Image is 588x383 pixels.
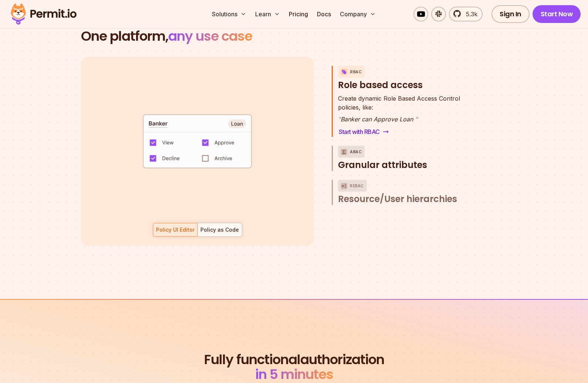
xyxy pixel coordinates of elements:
[350,180,364,192] p: ReBAC
[338,159,427,171] span: Granular attributes
[338,94,460,112] p: policies, like:
[200,226,239,234] div: Policy as Code
[338,180,476,205] button: ReBACResource/User hierarchies
[252,7,283,21] button: Learn
[338,146,476,171] button: ABACGranular attributes
[81,29,507,44] h2: One platform,
[415,115,418,123] span: "
[337,7,379,21] button: Company
[197,223,242,237] button: Policy as Code
[338,115,341,123] span: "
[338,193,457,205] span: Resource/User hierarchies
[533,5,581,23] a: Start Now
[202,352,386,382] h2: authorization
[338,127,389,137] a: Start with RBAC
[462,10,477,19] span: 5.3k
[338,94,460,103] span: Create dynamic Role Based Access Control
[350,146,362,158] p: ABAC
[209,7,249,21] button: Solutions
[338,94,476,137] div: RBACRole based access
[7,1,80,27] img: Permit logo
[338,115,460,124] p: Banker can Approve Loan
[491,5,530,23] a: Sign In
[168,27,252,46] span: any use case
[449,7,483,21] a: 5.3k
[204,352,300,367] span: Fully functional
[314,7,334,21] a: Docs
[286,7,311,21] a: Pricing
